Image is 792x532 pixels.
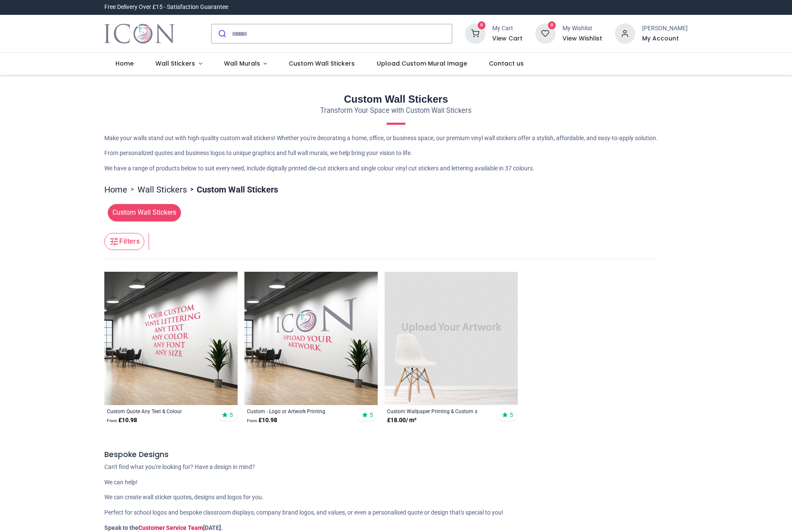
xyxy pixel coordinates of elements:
span: 5 [370,411,373,419]
strong: Speak to the [DATE]. [104,524,223,531]
strong: £ 18.00 / m² [387,416,416,425]
span: 5 [230,411,233,419]
span: > [187,185,197,194]
sup: 0 [548,21,556,29]
span: Custom Wall Stickers [108,204,181,221]
a: 0 [465,30,485,37]
span: Wall Stickers [155,59,195,68]
p: We can create wall sticker quotes, designs and logos for you. [104,493,688,502]
button: Filters [104,233,144,250]
iframe: Customer reviews powered by Trustpilot [509,3,688,12]
p: Transform Your Space with Custom Wall Stickers [104,106,688,116]
h2: Custom Wall Stickers [104,92,688,106]
span: From [247,418,257,423]
a: Logo of Icon Wall Stickers [104,22,175,46]
span: Home [115,59,134,68]
a: Custom Wallpaper Printing & Custom s [387,408,490,414]
sup: 0 [478,21,486,29]
div: Free Delivery Over £15 - Satisfaction Guarantee [104,3,228,12]
img: Custom Wall Sticker - Logo or Artwork Printing - Upload your design [244,272,378,405]
a: 0 [535,30,556,37]
a: Wall Murals [213,53,278,75]
p: Make your walls stand out with high-quality custom wall stickers! Whether you're decorating a hom... [104,134,688,143]
p: We have a range of products below to suit every need, include digitally printed die-cut stickers ... [104,164,688,173]
a: My Account [642,35,688,43]
span: Contact us [489,59,524,68]
a: Custom Quote Any Text & Colour [107,408,209,414]
a: Custom - Logo or Artwork Printing [247,408,350,414]
strong: £ 10.98 [247,416,277,425]
strong: £ 10.98 [107,416,137,425]
span: 5 [510,411,513,419]
span: Upload Custom Mural Image [377,59,467,68]
p: From personalized quotes and business logos to unique graphics and full wall murals, we help brin... [104,149,688,158]
a: View Wishlist [562,35,602,43]
a: Customer Service Team [138,524,203,531]
a: Wall Stickers [144,53,213,75]
h5: Bespoke Designs [104,449,688,460]
a: Wall Stickers [138,184,187,196]
p: We can help! [104,478,688,487]
span: Wall Murals [224,59,260,68]
img: Icon Wall Stickers [104,22,175,46]
button: Custom Wall Stickers [104,204,181,221]
button: Submit [212,24,232,43]
span: > [127,185,138,194]
a: Home [104,184,127,196]
p: Perfect for school logos and bespoke classroom displays, company brand logos, and values, or even... [104,509,688,517]
span: Custom Wall Stickers [289,59,355,68]
div: My Wishlist [562,24,602,33]
p: Can't find what you're looking for? Have a design in mind? [104,463,688,472]
div: My Cart [492,24,522,33]
span: From [107,418,117,423]
img: Custom Wall Sticker Quote Any Text & Colour - Vinyl Lettering [104,272,238,405]
a: View Cart [492,35,522,43]
li: Custom Wall Stickers [187,184,278,196]
div: [PERSON_NAME] [642,24,688,33]
img: Custom Wallpaper Printing & Custom Wall Murals [385,272,518,405]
